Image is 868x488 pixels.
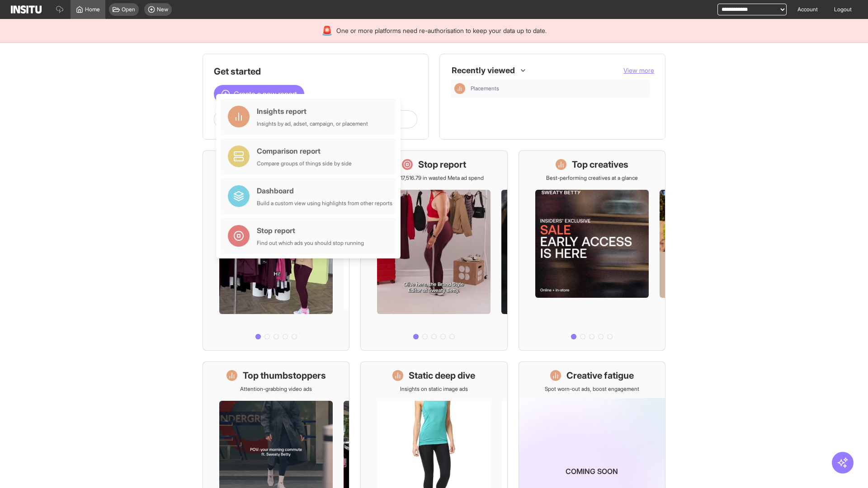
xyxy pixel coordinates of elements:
div: Compare groups of things side by side [257,160,352,167]
p: Insights on static image ads [400,385,468,393]
a: Stop reportSave £17,516.79 in wasted Meta ad spend [360,150,507,351]
a: Top creativesBest-performing creatives at a glance [519,150,665,351]
h1: Top creatives [572,158,628,171]
span: One or more platforms need re-authorisation to keep your data up to date. [336,26,547,35]
h1: Get started [214,65,417,78]
div: Comparison report [257,145,352,156]
span: Create a new report [234,89,297,99]
span: New [157,6,168,13]
button: View more [623,66,654,75]
p: Save £17,516.79 in wasted Meta ad spend [384,174,484,182]
div: Insights [454,83,465,94]
a: What's live nowSee all active ads instantly [203,150,349,351]
p: Attention-grabbing video ads [240,385,312,393]
div: Insights by ad, adset, campaign, or placement [257,120,368,127]
div: Insights report [257,106,368,117]
div: Build a custom view using highlights from other reports [257,200,392,207]
span: Placements [471,85,499,92]
img: Logo [11,5,42,14]
span: View more [623,66,654,74]
div: 🚨 [321,24,333,37]
div: Stop report [257,225,364,236]
div: Dashboard [257,185,392,196]
div: Find out which ads you should stop running [257,239,364,247]
span: Open [122,6,135,13]
span: Home [85,6,100,13]
h1: Top thumbstoppers [243,369,326,382]
p: Best-performing creatives at a glance [546,174,638,182]
h1: Static deep dive [409,369,475,382]
span: Placements [471,85,647,92]
h1: Stop report [418,158,466,171]
button: Create a new report [214,85,304,103]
